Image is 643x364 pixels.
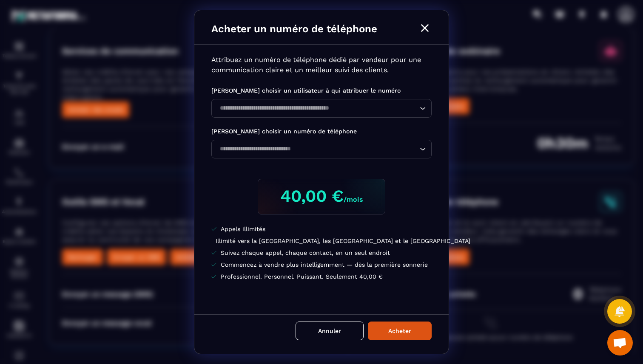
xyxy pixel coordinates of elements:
[607,330,633,356] div: Ouvrir le chat
[211,260,432,269] li: Commencez à vendre plus intelligemment — dès la première sonnerie
[211,23,377,35] p: Acheter un numéro de téléphone
[217,104,418,113] input: Search for option
[265,186,378,206] h3: 40,00 €
[211,126,432,136] p: [PERSON_NAME] choisir un numéro de téléphone
[368,322,432,340] button: Acheter
[211,272,432,281] li: Professionnel. Personnel. Puissant. Seulement 40,00 €
[217,144,418,154] input: Search for option
[211,225,432,233] li: Appels illimités
[211,85,432,96] p: [PERSON_NAME] choisir un utilisateur à qui attribuer le numéro
[296,322,364,340] button: Annuler
[211,140,432,158] div: Search for option
[211,99,432,118] div: Search for option
[344,195,363,203] span: /mois
[211,55,432,75] p: Attribuez un numéro de téléphone dédié par vendeur pour une communication claire et un meilleur s...
[211,237,432,245] li: Illimité vers la [GEOGRAPHIC_DATA], les [GEOGRAPHIC_DATA] et le [GEOGRAPHIC_DATA]
[211,248,432,257] li: Suivez chaque appel, chaque contact, en un seul endroit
